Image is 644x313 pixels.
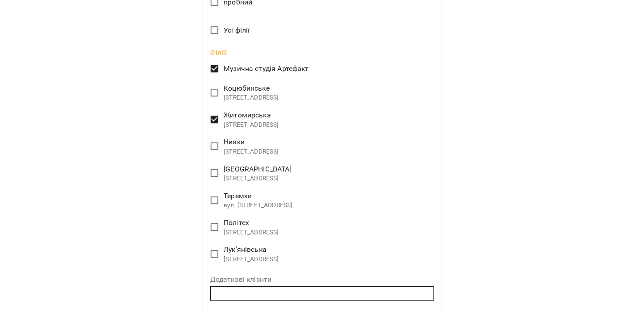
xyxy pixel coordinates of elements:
[224,164,292,175] span: [GEOGRAPHIC_DATA]
[224,174,292,183] p: [STREET_ADDRESS]
[224,191,292,201] span: Теремки
[224,25,250,36] span: Усі філії
[224,244,279,255] span: Лук'янівська
[210,276,434,283] label: Додаткові клієнти
[224,217,279,228] span: Політех
[224,121,279,129] p: [STREET_ADDRESS]
[224,228,279,237] p: [STREET_ADDRESS]
[224,147,279,156] p: [STREET_ADDRESS]
[224,201,292,210] p: вул. [STREET_ADDRESS]
[224,110,279,121] span: Житомирська
[210,49,434,56] label: Філіїї
[224,63,309,74] span: Музична студія Артефакт
[224,255,279,264] p: [STREET_ADDRESS]
[224,93,279,102] p: [STREET_ADDRESS]
[224,83,279,94] span: Коцюбинське
[224,137,279,147] span: Нивки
